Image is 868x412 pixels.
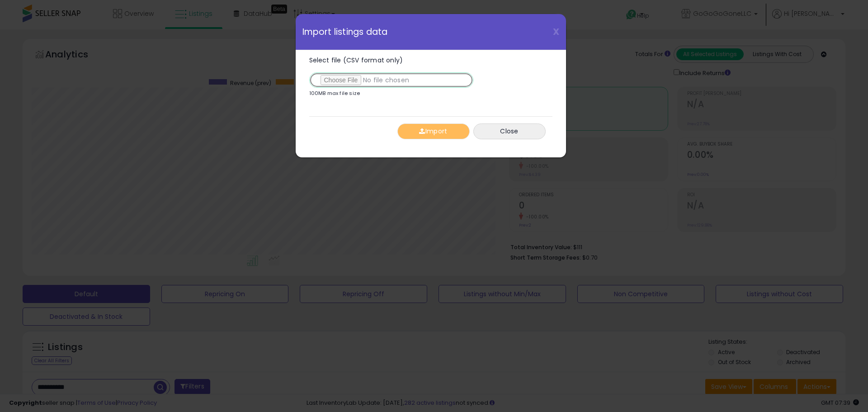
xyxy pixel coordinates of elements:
span: Select file (CSV format only) [309,56,403,65]
button: Import [397,123,470,139]
button: Close [473,123,546,139]
span: Import listings data [302,28,388,36]
p: 100MB max file size [309,91,360,96]
span: X [553,25,559,38]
